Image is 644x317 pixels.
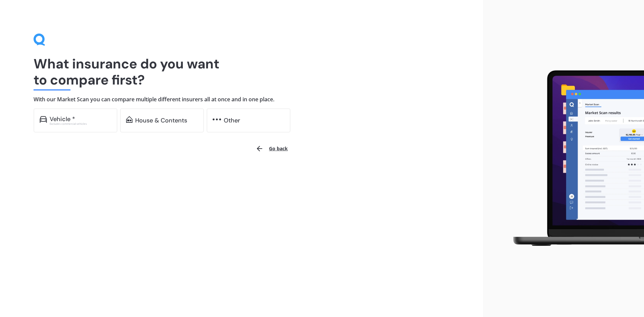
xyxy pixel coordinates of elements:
h4: With our Market Scan you can compare multiple different insurers all at once and in one place. [34,96,449,103]
button: Go back [252,141,292,157]
img: other.81dba5aafe580aa69f38.svg [213,116,221,123]
img: home-and-contents.b802091223b8502ef2dd.svg [126,116,132,123]
h1: What insurance do you want to compare first? [34,56,449,88]
img: laptop.webp [503,66,644,251]
div: Excludes commercial vehicles [50,122,111,125]
div: Vehicle * [50,116,75,122]
div: Other [224,117,240,124]
div: House & Contents [135,117,187,124]
img: car.f15378c7a67c060ca3f3.svg [40,116,47,123]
